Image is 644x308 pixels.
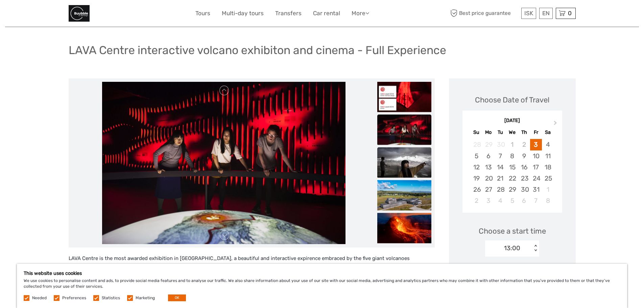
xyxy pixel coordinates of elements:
[222,8,264,18] a: Multi-day tours
[530,128,542,137] div: Fr
[482,150,494,162] div: Choose Monday, October 6th, 2025
[475,95,549,105] div: Choose Date of Travel
[494,195,506,206] div: Choose Tuesday, November 4th, 2025
[506,128,518,137] div: We
[506,150,518,162] div: Choose Wednesday, October 8th, 2025
[506,173,518,184] div: Choose Wednesday, October 22nd, 2025
[542,150,554,162] div: Choose Saturday, October 11th, 2025
[530,173,542,184] div: Choose Friday, October 24th, 2025
[542,173,554,184] div: Choose Saturday, October 25th, 2025
[377,213,431,243] img: 5c99bb4b9ae44d4ca8a7bd9c4770070e_slider_thumbnail.png
[506,139,518,150] div: Not available Wednesday, October 1st, 2025
[518,173,530,184] div: Choose Thursday, October 23rd, 2025
[69,254,435,271] p: LAVA Centre is the most awarded exhibition in [GEOGRAPHIC_DATA], a beautiful and interactive expi...
[542,184,554,195] div: Choose Saturday, November 1st, 2025
[494,139,506,150] div: Not available Tuesday, September 30th, 2025
[518,162,530,173] div: Choose Thursday, October 16th, 2025
[471,162,482,173] div: Choose Sunday, October 12th, 2025
[195,8,210,18] a: Tours
[462,117,562,124] div: [DATE]
[504,244,520,253] div: 13:00
[494,184,506,195] div: Choose Tuesday, October 28th, 2025
[524,10,533,17] span: ISK
[530,150,542,162] div: Choose Friday, October 10th, 2025
[518,150,530,162] div: Choose Thursday, October 9th, 2025
[24,270,620,276] h5: This website uses cookies
[275,8,302,18] a: Transfers
[482,173,494,184] div: Choose Monday, October 20th, 2025
[506,195,518,206] div: Choose Wednesday, November 5th, 2025
[471,139,482,150] div: Not available Sunday, September 28th, 2025
[377,180,431,211] img: 26abf99590454a74891e8b7825f7c601_slider_thumbnail.png
[542,128,554,137] div: Sa
[471,128,482,137] div: Su
[542,195,554,206] div: Choose Saturday, November 8th, 2025
[464,139,560,206] div: month 2025-10
[518,128,530,137] div: Th
[494,173,506,184] div: Choose Tuesday, October 21st, 2025
[482,162,494,173] div: Choose Monday, October 13th, 2025
[62,295,86,301] label: Preferences
[482,139,494,150] div: Not available Monday, September 29th, 2025
[168,294,186,301] button: OK
[494,128,506,137] div: Tu
[471,195,482,206] div: Choose Sunday, November 2nd, 2025
[494,150,506,162] div: Choose Tuesday, October 7th, 2025
[542,139,554,150] div: Choose Saturday, October 4th, 2025
[377,147,431,178] img: 18b81dfabcd24a6395ea33b93c9e98e1_slider_thumbnail.jpeg
[9,12,76,17] p: We're away right now. Please check back later!
[449,8,520,19] span: Best price guarantee
[518,195,530,206] div: Choose Thursday, November 6th, 2025
[471,184,482,195] div: Choose Sunday, October 26th, 2025
[471,173,482,184] div: Choose Sunday, October 19th, 2025
[482,184,494,195] div: Choose Monday, October 27th, 2025
[479,226,546,236] span: Choose a start time
[69,43,446,57] h1: LAVA Centre interactive volcano exhibiton and cinema - Full Experience
[377,115,431,145] img: 30efa1f672ff473daa5b68d1f2d80333_slider_thumbnail.jpeg
[136,295,155,301] label: Marketing
[78,10,86,19] button: Open LiveChat chat widget
[530,162,542,173] div: Choose Friday, October 17th, 2025
[567,10,573,17] span: 0
[313,8,340,18] a: Car rental
[494,162,506,173] div: Choose Tuesday, October 14th, 2025
[352,8,369,18] a: More
[32,295,47,301] label: Needed
[518,139,530,150] div: Not available Thursday, October 2nd, 2025
[533,245,539,252] div: < >
[17,264,627,308] div: We use cookies to personalise content and ads, to provide social media features and to analyse ou...
[551,119,562,130] button: Next Month
[482,128,494,137] div: Mo
[506,162,518,173] div: Choose Wednesday, October 15th, 2025
[530,184,542,195] div: Choose Friday, October 31st, 2025
[518,184,530,195] div: Choose Thursday, October 30th, 2025
[542,162,554,173] div: Choose Saturday, October 18th, 2025
[471,150,482,162] div: Choose Sunday, October 5th, 2025
[102,82,345,244] img: 30efa1f672ff473daa5b68d1f2d80333_main_slider.jpeg
[69,5,90,22] img: General Info:
[377,82,431,112] img: a3a95504005d4b388c72dd5048b4096a_slider_thumbnail.jpeg
[482,195,494,206] div: Choose Monday, November 3rd, 2025
[530,195,542,206] div: Choose Friday, November 7th, 2025
[102,295,120,301] label: Statistics
[530,139,542,150] div: Choose Friday, October 3rd, 2025
[506,184,518,195] div: Choose Wednesday, October 29th, 2025
[539,8,553,19] div: EN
